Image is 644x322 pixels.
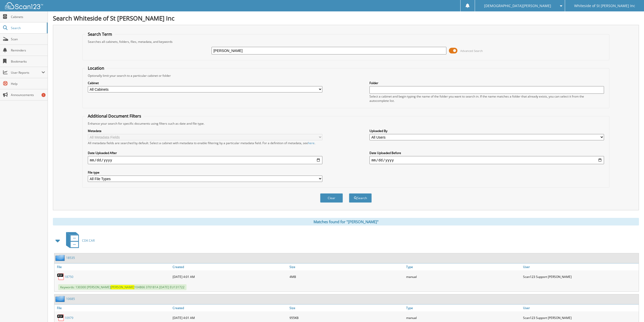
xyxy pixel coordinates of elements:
[66,297,75,301] a: 10685
[88,141,322,145] div: All metadata fields are searched by default. Select a cabinet with metadata to enable filtering b...
[11,82,45,86] span: Help
[111,285,134,289] span: [PERSON_NAME]
[405,272,522,282] div: manual
[85,40,607,44] div: Searches all cabinets, folders, files, metadata, and keywords
[288,263,405,270] a: Size
[11,37,45,41] span: Scan
[65,275,73,279] a: 18750
[369,129,604,133] label: Uploaded By
[320,193,343,203] button: Clear
[522,305,639,311] a: User
[574,4,635,7] span: Whiteside of St [PERSON_NAME] Inc
[82,238,95,243] span: CDK CAR
[85,31,115,37] legend: Search Term
[55,255,66,261] img: folder2.png
[53,14,639,22] h1: Search Whiteside of St [PERSON_NAME] Inc
[88,129,322,133] label: Metadata
[88,170,322,175] label: File type
[349,193,372,203] button: Search
[369,156,604,164] input: end
[65,316,73,320] a: 10979
[66,256,75,260] a: 18535
[54,305,171,311] a: File
[85,121,607,126] div: Enhance your search for specific documents using filters such as date and file type.
[369,81,604,85] label: Folder
[522,272,639,282] div: Scan123 Support [PERSON_NAME]
[171,272,288,282] div: [DATE] 4:01 AM
[88,81,322,85] label: Cabinet
[11,93,45,97] span: Announcements
[171,305,288,311] a: Created
[57,314,65,321] img: PDF.png
[11,48,45,52] span: Reminders
[369,151,604,155] label: Date Uploaded Before
[54,263,171,270] a: File
[171,263,288,270] a: Created
[88,156,322,164] input: start
[57,273,65,280] img: PDF.png
[5,2,43,9] img: scan123-logo-white.svg
[88,151,322,155] label: Date Uploaded After
[308,141,315,145] a: here
[11,59,45,64] span: Bookmarks
[58,284,186,290] span: Keywords: 130300 [PERSON_NAME] 104866 370181A [DATE] EU131722
[11,26,44,30] span: Search
[11,70,41,75] span: User Reports
[85,73,607,78] div: Optionally limit your search to a particular cabinet or folder
[11,15,45,19] span: Cabinets
[288,305,405,311] a: Size
[522,263,639,270] a: User
[405,305,522,311] a: Type
[484,4,551,7] span: [DEMOGRAPHIC_DATA][PERSON_NAME]
[55,296,66,302] img: folder2.png
[288,272,405,282] div: 4MB
[63,231,95,251] a: CDK CAR
[405,263,522,270] a: Type
[53,218,639,225] div: Matches found for "[PERSON_NAME]"
[460,49,483,53] span: Advanced Search
[369,94,604,103] div: Select a cabinet and begin typing the name of the folder you want to search in. If the name match...
[85,65,107,71] legend: Location
[41,93,46,97] div: 1
[85,113,144,119] legend: Additional Document Filters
